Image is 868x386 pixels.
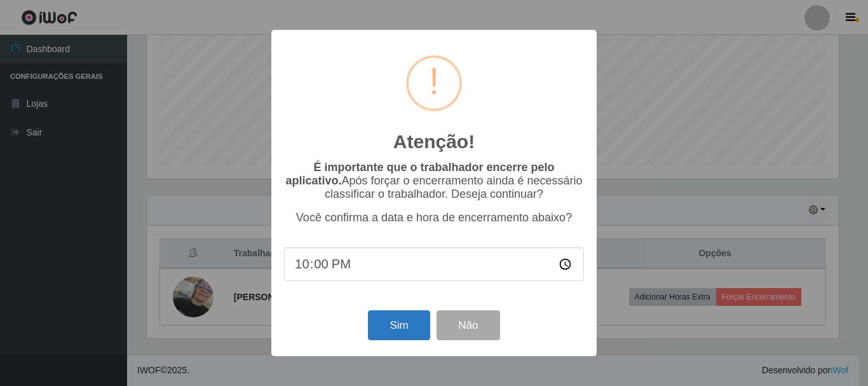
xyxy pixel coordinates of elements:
[393,130,475,153] h2: Atenção!
[437,310,499,340] button: Não
[368,310,430,340] button: Sim
[284,161,584,201] p: Após forçar o encerramento ainda é necessário classificar o trabalhador. Deseja continuar?
[284,211,584,224] p: Você confirma a data e hora de encerramento abaixo?
[285,161,554,187] b: É importante que o trabalhador encerre pelo aplicativo.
